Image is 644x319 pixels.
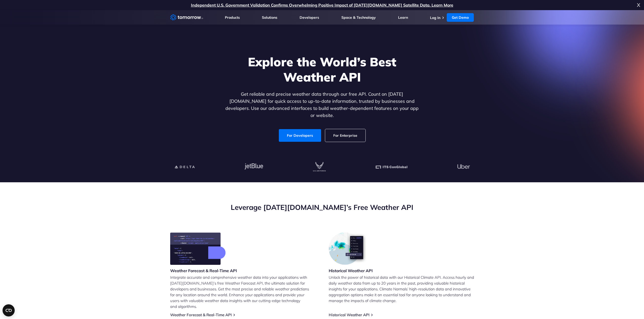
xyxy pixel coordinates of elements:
h2: Leverage [DATE][DOMAIN_NAME]’s Free Weather API [170,203,474,212]
a: Get Demo [447,13,474,22]
h1: Explore the World’s Best Weather API [224,54,420,85]
p: Get reliable and precise weather data through our free API. Count on [DATE][DOMAIN_NAME] for quic... [224,91,420,119]
p: Unlock the power of historical data with our Historical Climate API. Access hourly and daily weat... [329,274,474,304]
a: Learn [398,15,408,20]
a: For Enterprise [325,129,365,142]
a: Developers [300,15,319,20]
h3: Weather Forecast & Real-Time API [170,268,237,273]
a: Weather Forecast & Real-Time API [170,312,232,317]
a: Log In [430,15,440,20]
a: Home link [170,14,203,21]
a: Space & Technology [341,15,376,20]
a: Independent U.S. Government Validation Confirms Overwhelming Positive Impact of [DATE][DOMAIN_NAM... [191,3,453,8]
a: Historical Weather API [329,312,369,317]
a: For Developers [279,129,321,142]
h3: Historical Weather API [329,268,373,273]
a: Solutions [262,15,277,20]
a: Products [225,15,240,20]
button: Open CMP widget [3,304,15,316]
p: Integrate accurate and comprehensive weather data into your applications with [DATE][DOMAIN_NAME]... [170,274,316,309]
